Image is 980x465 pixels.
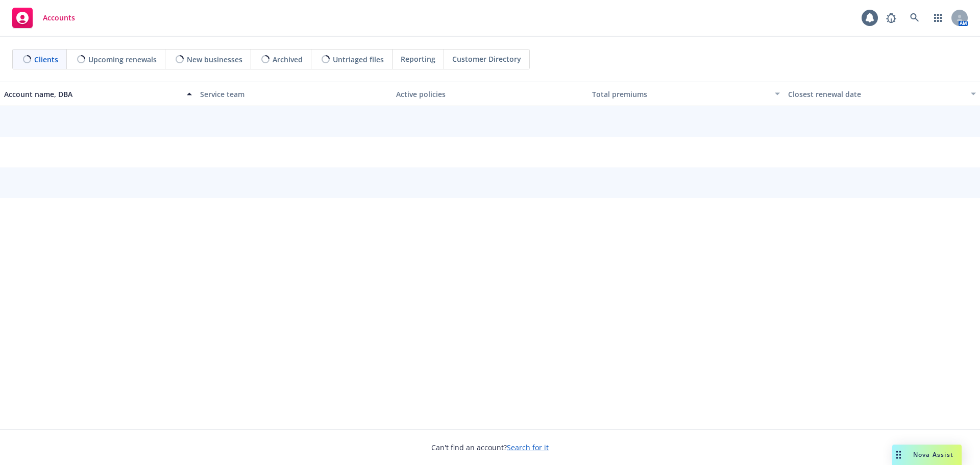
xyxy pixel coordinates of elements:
span: Nova Assist [913,450,953,459]
a: Switch app [928,8,948,28]
a: Search [904,8,925,28]
a: Accounts [8,4,79,32]
span: Accounts [43,14,75,22]
button: Closest renewal date [784,82,980,106]
a: Report a Bug [881,8,901,28]
div: Total premiums [592,89,769,100]
span: Archived [273,54,303,65]
a: Search for it [507,443,549,452]
div: Active policies [396,89,584,100]
span: Clients [34,54,58,65]
div: Drag to move [892,445,905,465]
span: Can't find an account? [431,442,549,453]
span: Customer Directory [452,54,521,64]
span: New businesses [187,54,242,65]
span: Untriaged files [333,54,384,65]
div: Closest renewal date [788,89,965,100]
span: Reporting [401,54,435,64]
div: Service team [200,89,388,100]
button: Service team [196,82,392,106]
span: Upcoming renewals [88,54,157,65]
button: Total premiums [588,82,784,106]
div: Account name, DBA [4,89,181,100]
button: Nova Assist [892,445,962,465]
button: Active policies [392,82,588,106]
